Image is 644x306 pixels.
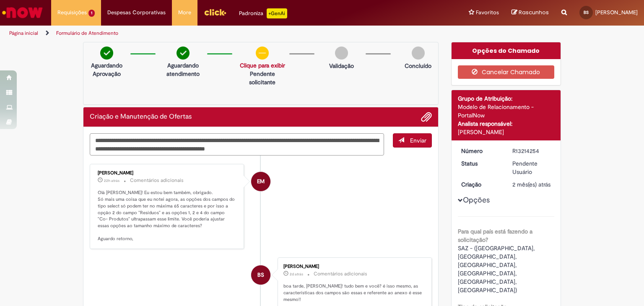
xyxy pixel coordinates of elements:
small: Comentários adicionais [130,177,184,184]
p: +GenAi [267,8,287,18]
small: Comentários adicionais [314,270,367,277]
span: BS [257,265,264,285]
a: Rascunhos [512,9,549,17]
div: 25/06/2025 14:45:29 [512,180,551,189]
div: R13214254 [512,147,551,155]
span: EM [257,171,265,192]
a: Página inicial [9,30,38,36]
div: Opções do Chamado [452,42,561,59]
div: [PERSON_NAME] [458,128,555,136]
p: Aguardando atendimento [163,61,203,78]
span: 2d atrás [290,272,303,277]
button: Enviar [393,133,432,148]
span: Enviar [410,137,426,144]
time: 25/06/2025 14:45:29 [512,181,551,188]
span: More [178,8,191,17]
span: Rascunhos [519,8,549,16]
img: check-circle-green.png [177,47,190,60]
button: Cancelar Chamado [458,65,555,79]
img: circle-minus.png [256,47,269,60]
div: Analista responsável: [458,119,555,128]
span: [PERSON_NAME] [595,9,638,16]
span: SAZ - ([GEOGRAPHIC_DATA], [GEOGRAPHIC_DATA], [GEOGRAPHIC_DATA], [GEOGRAPHIC_DATA], [GEOGRAPHIC_DA... [458,244,536,294]
a: Clique para exibir [240,62,285,69]
span: Despesas Corporativas [107,8,166,17]
div: [PERSON_NAME] [283,264,423,269]
p: Concluído [405,62,431,70]
img: click_logo_yellow_360x200.png [204,6,226,18]
img: img-circle-grey.png [335,47,348,60]
span: 22h atrás [104,178,119,183]
dt: Status [455,159,506,168]
span: 2 mês(es) atrás [512,181,551,188]
div: Edvaldo Macedo [251,172,270,191]
div: Bianca Ferrari Dos Santos [251,265,270,285]
div: Pendente Usuário [512,159,551,176]
textarea: Digite sua mensagem aqui... [90,133,384,156]
ul: Trilhas de página [6,26,423,41]
span: BS [584,10,589,15]
img: ServiceNow [1,4,44,21]
p: boa tarde, [PERSON_NAME]! tudo bem e você? é isso mesmo, as características dos campos são essas ... [283,283,423,303]
span: Favoritos [476,8,499,17]
p: Aguardando Aprovação [87,61,126,78]
p: Olá [PERSON_NAME]! Eu estou bem também, obrigado. Só mais uma coisa que eu notei agora, as opções... [98,189,237,242]
div: Modelo de Relacionamento - PortalNow [458,103,555,119]
dt: Criação [455,180,506,189]
p: Validação [329,62,354,70]
b: Para qual país está fazendo a solicitação? [458,228,532,244]
p: Pendente solicitante [240,70,285,86]
span: 1 [88,10,95,17]
span: Requisições [57,8,87,17]
h2: Criação e Manutenção de Ofertas Histórico de tíquete [90,113,192,121]
a: Formulário de Atendimento [56,30,118,36]
button: Adicionar anexos [421,112,432,122]
time: 28/08/2025 15:29:13 [104,178,119,183]
img: check-circle-green.png [100,47,113,60]
div: Grupo de Atribuição: [458,94,555,103]
dt: Número [455,147,506,155]
div: Padroniza [239,8,287,18]
div: [PERSON_NAME] [98,171,237,176]
img: img-circle-grey.png [412,47,425,60]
